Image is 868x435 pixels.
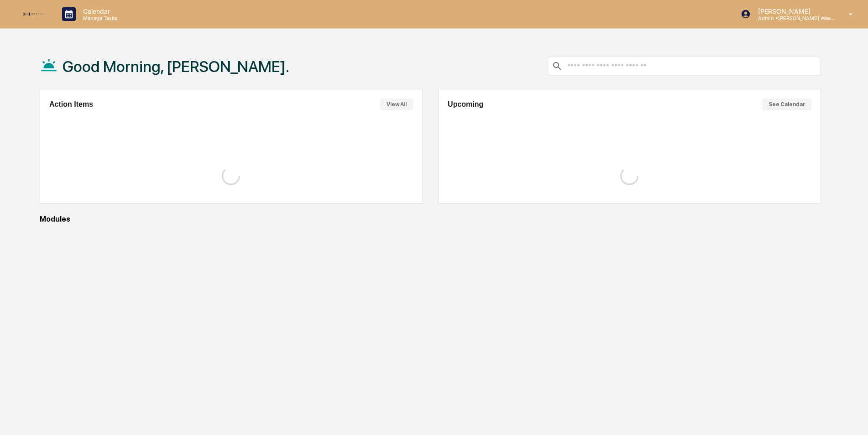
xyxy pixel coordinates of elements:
p: Calendar [76,7,122,15]
p: Manage Tasks [76,15,122,21]
div: Modules [40,215,821,223]
h1: Good Morning, [PERSON_NAME]. [63,57,289,76]
button: View All [380,98,413,110]
h2: Action Items [49,100,93,109]
p: [PERSON_NAME] [751,7,836,15]
p: Admin • [PERSON_NAME] Wealth [751,15,836,21]
button: See Calendar [762,98,811,110]
h2: Upcoming [448,100,483,109]
img: logo [22,11,44,17]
